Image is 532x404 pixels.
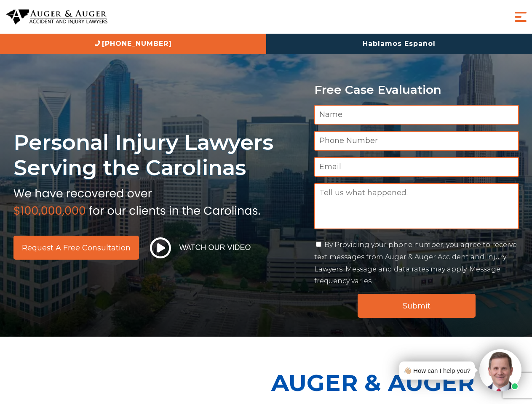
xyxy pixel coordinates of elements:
[13,236,139,260] a: Request a Free Consultation
[6,9,107,25] img: Auger & Auger Accident and Injury Lawyers Logo
[314,241,517,285] label: By Providing your phone number, you agree to receive text messages from Auger & Auger Accident an...
[314,83,519,96] p: Free Case Evaluation
[358,294,476,318] input: Submit
[512,8,529,25] button: Menu
[479,349,521,391] img: Intaker widget Avatar
[404,365,471,376] div: 👋🏼 How can I help you?
[271,362,527,404] p: Auger & Auger
[314,157,519,177] input: Email
[314,105,519,125] input: Name
[147,237,254,259] button: Watch Our Video
[13,185,260,217] img: sub text
[22,244,131,252] span: Request a Free Consultation
[314,131,519,151] input: Phone Number
[13,130,304,181] h1: Personal Injury Lawyers Serving the Carolinas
